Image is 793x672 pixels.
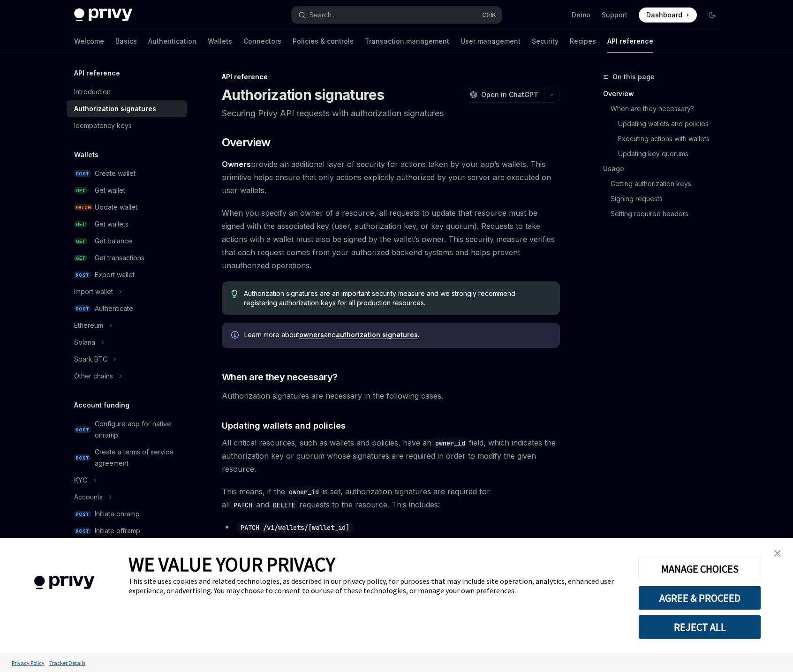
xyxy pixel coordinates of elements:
span: GET [74,255,87,262]
span: Learn more about and . [244,330,551,340]
div: Solana [74,337,95,348]
a: POSTCreate a terms of service agreement [67,444,187,472]
span: When are they necessary? [222,370,338,384]
span: GET [74,221,87,228]
div: Introduction [74,86,111,98]
button: Open in ChatGPT [464,87,544,103]
div: Get wallet [95,185,125,196]
a: GETGet balance [67,233,187,249]
div: Authorization signatures [74,103,156,114]
span: POST [74,272,91,279]
span: POST [74,528,91,535]
a: Tracker Details [47,655,88,671]
a: GETGet transactions [67,249,187,266]
div: Other chains [74,370,113,382]
span: WE VALUE YOUR PRIVACY [128,552,335,576]
div: This site uses cookies and related technologies, as described in our privacy policy, for purposes... [128,576,624,595]
a: owners [299,331,324,339]
a: Executing actions with wallets [618,131,727,146]
a: Overview [603,86,727,101]
a: Usage [603,161,727,176]
div: Configure app for native onramp [95,418,181,441]
h5: Account funding [74,400,129,411]
div: Initiate offramp [95,525,140,536]
a: POSTConfigure app for native onramp [67,415,187,444]
h1: Authorization signatures [222,86,385,103]
a: close banner [768,544,787,563]
a: Idempotency keys [67,117,187,134]
a: POSTAuthenticate [67,300,187,317]
a: API reference [607,30,653,53]
a: Support [602,10,627,20]
div: Ethereum [74,320,103,331]
a: GETGet wallets [67,216,187,233]
div: API reference [222,72,560,82]
span: POST [74,511,91,518]
a: Security [532,30,559,53]
a: Connectors [243,30,281,53]
a: Privacy Policy [9,655,47,671]
span: Authorization signatures are necessary in the following cases. [222,389,560,402]
h5: API reference [74,68,120,79]
span: Updating wallets and policies [222,419,346,432]
a: Authentication [148,30,196,53]
code: PATCH [230,500,256,510]
span: POST [74,454,91,461]
span: Dashboard [646,10,682,20]
code: DELETE [269,500,299,510]
a: POSTInitiate offramp [67,522,187,539]
a: User management [461,30,521,53]
a: Welcome [74,30,104,53]
a: When are they necessary? [611,101,727,116]
span: Ctrl K [482,11,496,19]
div: Update wallet [95,202,137,213]
div: Export wallet [95,269,135,280]
div: Create wallet [95,168,136,179]
div: Idempotency keys [74,120,132,131]
img: close banner [774,550,781,557]
div: Get wallets [95,219,128,230]
span: On this page [612,71,655,83]
span: GET [74,187,87,194]
a: Getting authorization keys [611,176,727,191]
div: Spark BTC [74,354,107,365]
code: owner_id [431,438,469,448]
svg: Tip [231,290,238,298]
p: Securing Privy API requests with authorization signatures [222,107,560,120]
a: Policies & controls [293,30,354,53]
button: AGREE & PROCEED [638,586,761,610]
a: Updating wallets and policies [618,116,727,131]
span: Open in ChatGPT [481,90,538,99]
code: owner_id [285,487,323,497]
a: POSTInitiate onramp [67,506,187,522]
div: Create a terms of service agreement [95,446,181,469]
div: Accounts [74,491,103,503]
svg: Info [231,331,241,340]
img: company logo [14,562,114,603]
a: Wallets [208,30,232,53]
span: Overview [222,135,271,150]
a: Transaction management [365,30,449,53]
a: Basics [115,30,137,53]
img: dark logo [74,8,132,22]
a: POSTCreate wallet [67,165,187,182]
code: PATCH /v1/wallets/[wallet_id] [237,522,353,533]
span: This means, if the is set, authorization signatures are required for all and requests to the reso... [222,485,560,511]
a: authorization signatures [336,331,418,339]
a: Dashboard [639,8,697,23]
a: Signing requests [611,191,727,206]
div: Get transactions [95,252,144,264]
div: Initiate onramp [95,508,140,520]
a: Recipes [570,30,596,53]
span: provide an additional layer of security for actions taken by your app’s wallets. This primitive h... [222,158,560,197]
span: PATCH [74,204,93,211]
span: POST [74,426,91,433]
a: Setting required headers [611,206,727,221]
span: POST [74,170,91,177]
a: Owners [222,159,251,169]
a: GETGet wallet [67,182,187,199]
div: Import wallet [74,286,113,297]
div: KYC [74,475,87,486]
span: GET [74,238,87,245]
button: Search...CtrlK [292,7,502,23]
